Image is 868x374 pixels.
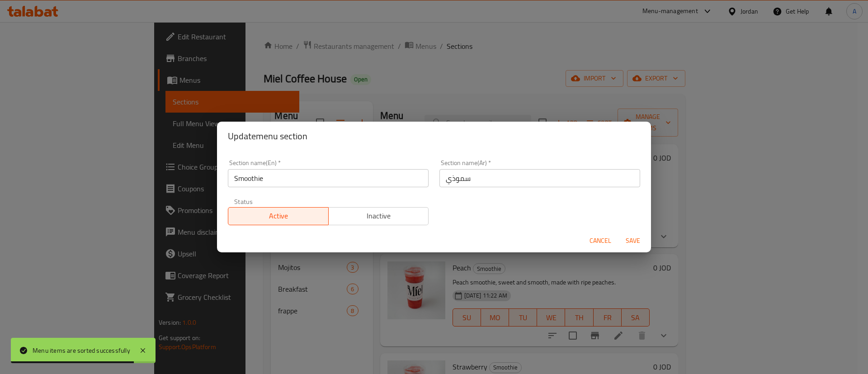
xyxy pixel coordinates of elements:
[618,232,647,249] button: Save
[622,235,644,246] span: Save
[328,207,429,225] button: Inactive
[33,346,130,355] div: Menu items are sorted successfully
[228,207,329,225] button: Active
[228,169,429,187] input: Please enter section name(en)
[228,129,640,143] h2: Update menu section
[232,209,325,223] span: Active
[439,169,640,187] input: Please enter section name(ar)
[590,235,611,246] span: Cancel
[332,209,425,223] span: Inactive
[586,232,615,249] button: Cancel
